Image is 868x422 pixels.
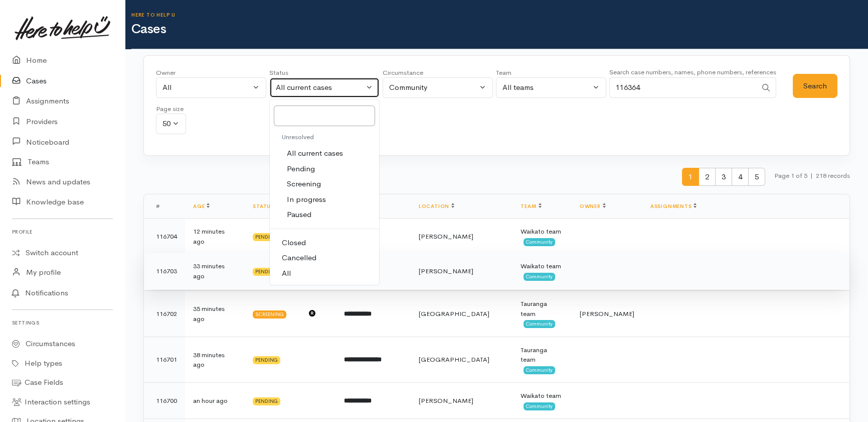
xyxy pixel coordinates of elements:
[253,397,280,405] div: Pending
[524,238,555,246] span: Community
[144,291,185,337] td: 116702
[810,171,813,180] span: |
[774,168,850,194] small: Page 1 of 5 218 records
[580,203,606,209] a: Owner
[144,253,185,289] td: 116703
[274,105,375,126] input: Search
[185,253,245,289] td: 33 minutes ago
[524,366,555,374] span: Community
[748,168,765,186] span: 5
[520,261,563,271] div: Waikato team
[419,396,473,405] span: [PERSON_NAME]
[502,82,591,93] div: All teams
[419,267,473,275] span: [PERSON_NAME]
[282,268,291,279] span: All
[131,22,868,37] h1: Cases
[287,194,326,205] span: In progress
[156,114,186,134] button: 50
[496,68,606,78] div: Team
[496,77,606,98] button: All teams
[793,74,837,98] button: Search
[131,12,868,18] h6: Here to help u
[282,252,316,264] span: Cancelled
[253,356,280,364] div: Pending
[682,168,699,186] span: 1
[287,148,343,159] span: All current cases
[282,237,306,249] span: Closed
[253,203,279,209] a: Status
[12,316,113,330] h6: Settings
[185,291,245,337] td: 35 minutes ago
[419,355,489,364] span: [GEOGRAPHIC_DATA]
[156,77,266,98] button: All
[282,133,314,141] span: Unresolved
[389,82,477,93] div: Community
[276,82,364,93] div: All current cases
[419,232,473,241] span: [PERSON_NAME]
[156,104,186,114] div: Page size
[580,309,634,318] span: [PERSON_NAME]
[253,310,286,319] div: Screening
[524,273,555,281] span: Community
[524,320,555,328] span: Community
[162,82,251,93] div: All
[520,203,541,209] a: Team
[269,77,380,98] button: All current cases
[269,68,380,78] div: Status
[383,68,493,78] div: Circumstance
[524,402,555,410] span: Community
[419,203,454,209] a: Location
[520,299,563,319] div: Tauranga team
[520,391,563,401] div: Waikato team
[185,383,245,419] td: an hour ago
[699,168,716,186] span: 2
[383,77,493,98] button: Community
[520,227,563,237] div: Waikato team
[185,337,245,383] td: 38 minutes ago
[715,168,732,186] span: 3
[253,233,280,241] div: Pending
[419,309,489,318] span: [GEOGRAPHIC_DATA]
[732,168,749,186] span: 4
[144,337,185,383] td: 116701
[193,203,210,209] a: Age
[287,209,311,221] span: Paused
[185,219,245,255] td: 12 minutes ago
[144,194,185,219] th: #
[520,345,563,365] div: Tauranga team
[144,219,185,255] td: 116704
[12,225,113,239] h6: Profile
[162,118,170,130] div: 50
[156,68,266,78] div: Owner
[609,77,757,98] input: Search
[287,163,315,175] span: Pending
[287,178,321,190] span: Screening
[253,268,280,276] div: Pending
[650,203,697,209] a: Assignments
[609,68,776,76] small: Search case numbers, names, phone numbers, references
[144,383,185,419] td: 116700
